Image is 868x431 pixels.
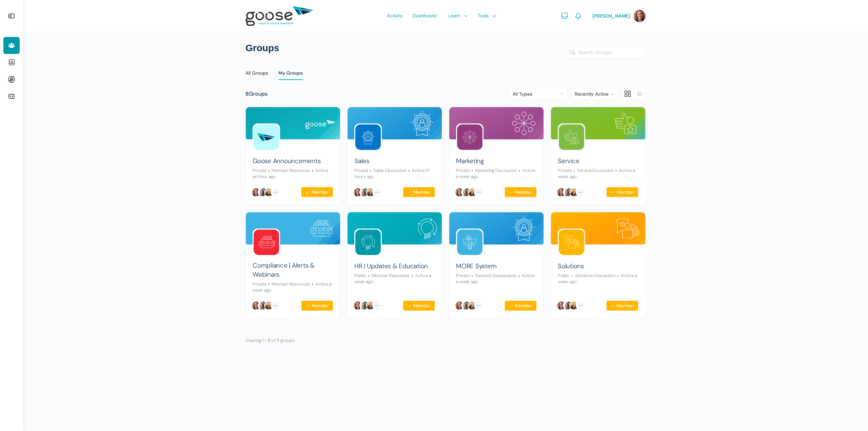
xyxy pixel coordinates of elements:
[455,188,464,197] img: Wendy Browning
[505,300,537,311] button: Member
[251,301,261,310] img: Wendy Browning
[245,65,646,81] nav: Directory menu
[264,301,274,310] img: Meg Hooper
[253,157,320,166] a: Goose Announcements
[563,301,572,310] img: Wendy Keneipp
[266,168,310,173] span: Member Resources
[353,188,362,197] img: Wendy Browning
[461,301,471,310] img: Wendy Keneipp
[403,187,435,197] button: Member
[567,46,645,58] input: Search Groups…
[449,107,544,139] img: Group cover image
[558,157,579,166] a: Service
[569,188,579,197] img: Meg Hooper
[592,13,630,19] span: [PERSON_NAME]
[571,168,613,173] span: Service Discussion
[353,301,362,310] img: Wendy Browning
[278,65,303,81] a: My Groups
[716,346,868,431] iframe: Chat Widget
[456,262,496,271] a: MORE System
[456,273,535,285] p: Active a week ago
[258,301,267,310] img: Wendy Keneipp
[253,281,266,287] span: Private
[355,124,381,150] img: Group logo of Sales
[505,187,537,197] button: Member
[569,301,579,310] img: Meg Hooper
[551,212,645,244] img: Group cover image
[359,188,369,197] img: Wendy Keneipp
[354,168,368,173] span: Private
[456,168,470,173] span: Private
[457,124,482,150] img: Group logo of Marketing
[606,187,638,197] button: Member
[266,281,310,287] span: Member Resources
[253,168,266,173] span: Private
[354,262,428,271] a: HR | Updates & Education
[258,188,267,197] img: Wendy Keneipp
[470,273,516,278] span: Network Discussions
[254,124,279,150] img: Group logo of Goose Announcements
[468,188,477,197] img: Meg Hooper
[558,273,570,278] span: Public
[354,273,431,285] p: Active a week ago
[264,188,274,197] img: Meg Hooper
[606,300,638,311] button: Member
[559,230,584,255] img: Group logo of Solutions
[455,301,464,310] img: Wendy Browning
[348,107,442,139] img: Group cover image
[551,107,645,139] img: Group cover image
[348,212,442,244] img: Group cover image
[254,230,279,255] img: Group logo of Compliance | Alerts & Webinars
[461,188,471,197] img: Wendy Keneipp
[470,168,516,173] span: Marketing Discussion
[354,273,366,278] span: Public
[245,65,268,81] a: All Groups
[449,212,544,244] img: Group cover image
[251,188,261,197] img: Wendy Browning
[245,90,249,97] span: 8
[403,300,435,311] button: Member
[301,300,333,311] button: Member
[253,168,328,179] p: Active an hour ago
[558,168,635,179] p: Active a week ago
[468,301,477,310] img: Meg Hooper
[556,301,566,310] img: Wendy Browning
[245,91,268,98] div: Groups
[366,301,375,310] img: Meg Hooper
[246,107,340,139] img: Group cover image
[245,42,646,54] h1: Groups
[368,168,406,173] span: Sales Discussion
[355,230,381,255] img: Group logo of HR | Updates & Education
[253,281,332,293] p: Active a week ago
[245,336,295,345] p: Viewing 1 - 8 of 8 groups
[301,187,333,197] button: Member
[246,212,340,244] img: Group cover image
[456,168,535,179] p: Active a week ago
[558,273,637,285] p: Active a week ago
[558,262,584,271] a: Solutions
[278,70,303,80] div: My Groups
[359,301,369,310] img: Wendy Keneipp
[556,188,566,197] img: Wendy Browning
[456,157,484,166] a: Marketing
[558,168,571,173] span: Private
[253,261,333,279] a: Compliance | Alerts & Webinars
[354,168,430,179] p: Active 13 hours ago
[366,273,410,278] span: Member Resources
[245,70,268,80] div: All Groups
[559,124,584,150] img: Group logo of Service
[354,157,369,166] a: Sales
[570,273,615,278] span: Solutions Discussion
[456,273,470,278] span: Private
[563,188,572,197] img: Wendy Keneipp
[366,188,375,197] img: Meg Hooper
[457,230,482,255] img: Group logo of MORE System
